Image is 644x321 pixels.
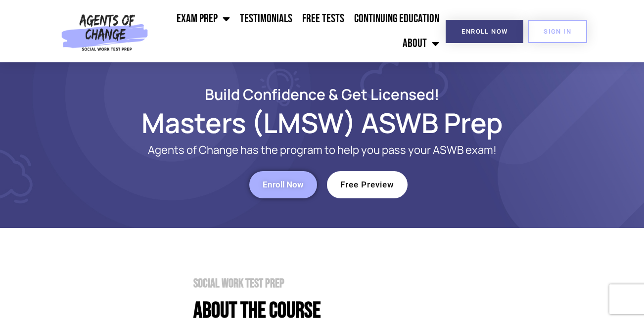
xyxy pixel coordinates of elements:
a: Testimonials [235,6,297,31]
span: SIGN IN [544,28,571,35]
a: About [398,31,444,56]
h2: Social Work Test Prep [193,277,604,290]
h1: Masters (LMSW) ASWB Prep [40,111,604,134]
span: Enroll Now [263,181,304,189]
a: Enroll Now [446,20,523,43]
a: SIGN IN [528,20,587,43]
h2: Build Confidence & Get Licensed! [40,87,604,101]
a: Exam Prep [172,6,235,31]
a: Free Preview [327,171,408,198]
span: Enroll Now [461,28,507,35]
p: Agents of Change has the program to help you pass your ASWB exam! [80,144,564,156]
a: Free Tests [297,6,349,31]
a: Continuing Education [349,6,444,31]
span: Free Preview [340,181,394,189]
a: Enroll Now [249,171,317,198]
nav: Menu [152,6,444,56]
